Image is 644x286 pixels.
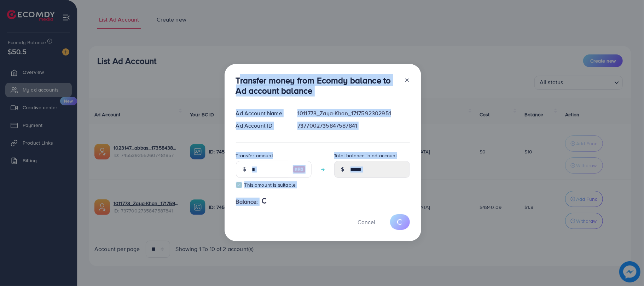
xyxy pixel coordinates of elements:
img: image [293,165,306,174]
span: Cancel [358,218,376,226]
div: Ad Account ID [230,122,292,130]
label: Transfer amount [236,152,273,159]
span: Balance: [236,198,258,206]
div: Ad Account Name [230,109,292,117]
div: 1011773_Zaya-Khan_1717592302951 [292,109,415,117]
div: 7377002735847587841 [292,122,415,130]
button: Cancel [349,214,384,229]
h3: Transfer money from Ecomdy balance to Ad account balance [236,75,399,96]
label: Total balance in ad account [334,152,397,159]
img: guide [236,182,242,188]
small: This amount is suitable [236,181,312,188]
